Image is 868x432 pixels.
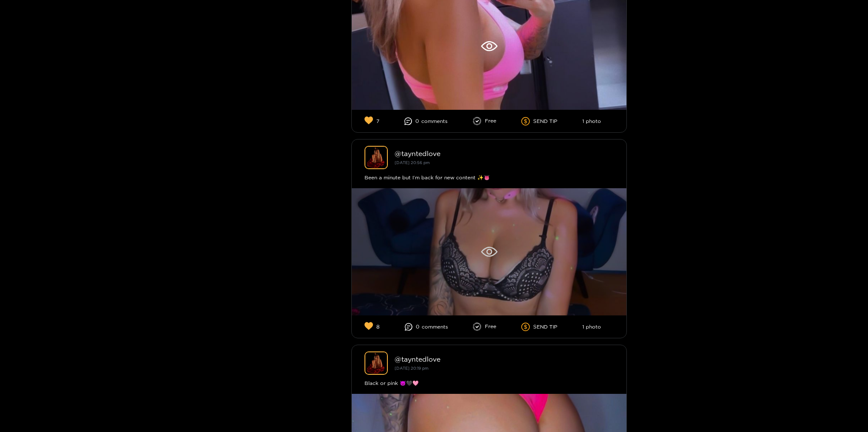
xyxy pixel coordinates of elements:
[521,117,533,125] span: dollar
[364,379,614,387] div: Black or pink 😈🖤🩷
[364,173,614,182] div: Been a minute but I’m back for new content ✨👅
[395,160,430,165] small: [DATE] 20:56 pm
[395,150,614,157] div: @ tayntedlove
[395,366,428,371] small: [DATE] 20:19 pm
[582,118,601,124] li: 1 photo
[521,323,557,331] li: SEND TIP
[405,323,448,331] li: 0
[473,323,496,331] li: Free
[422,324,448,330] span: comment s
[521,117,557,125] li: SEND TIP
[364,351,388,375] img: tayntedlove
[473,117,496,125] li: Free
[364,322,380,332] li: 8
[521,323,533,331] span: dollar
[404,117,448,125] li: 0
[364,146,388,169] img: tayntedlove
[395,355,614,363] div: @ tayntedlove
[582,324,601,330] li: 1 photo
[421,118,448,124] span: comment s
[364,116,379,126] li: 7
